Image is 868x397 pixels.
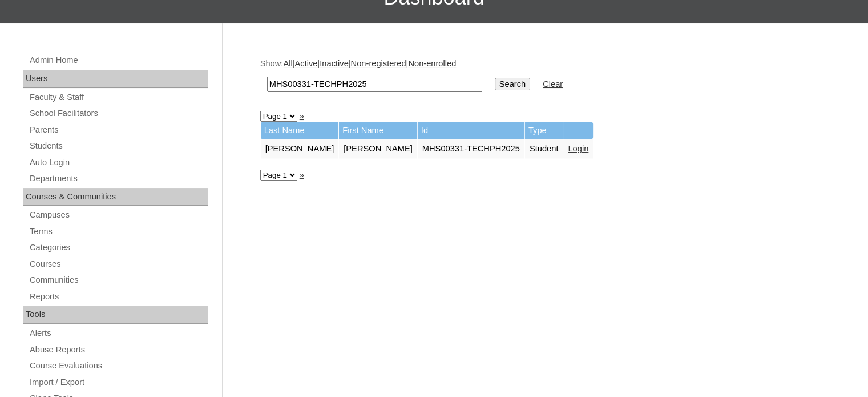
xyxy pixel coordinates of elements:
td: [PERSON_NAME] [261,139,339,159]
a: School Facilitators [29,106,208,121]
td: Student [525,139,563,159]
a: Courses [29,257,208,271]
a: Campuses [29,208,208,222]
a: Non-enrolled [408,59,456,68]
td: Last Name [261,122,339,139]
a: Admin Home [29,53,208,67]
div: Show: | | | | [260,58,825,98]
a: Import / Export [29,375,208,390]
a: Inactive [320,59,349,68]
a: Auto Login [29,155,208,170]
div: Tools [23,306,208,324]
input: Search [267,77,482,92]
a: Departments [29,171,208,186]
a: Active [294,59,317,68]
a: Students [29,139,208,153]
a: All [283,59,292,68]
a: Categories [29,240,208,255]
a: Abuse Reports [29,343,208,357]
a: » [300,111,304,121]
a: Terms [29,224,208,239]
a: Course Evaluations [29,359,208,373]
a: Non-registered [351,59,406,68]
div: Courses & Communities [23,188,208,206]
td: Id [418,122,524,139]
td: [PERSON_NAME] [339,139,417,159]
a: Reports [29,290,208,304]
div: Users [23,70,208,88]
td: First Name [339,122,417,139]
a: Login [568,144,588,153]
a: Communities [29,273,208,287]
a: Faculty & Staff [29,90,208,105]
td: Type [525,122,563,139]
a: » [300,170,304,179]
a: Parents [29,123,208,137]
td: MHS00331-TECHPH2025 [418,139,524,159]
a: Clear [543,79,563,89]
a: Alerts [29,326,208,340]
input: Search [495,78,530,90]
